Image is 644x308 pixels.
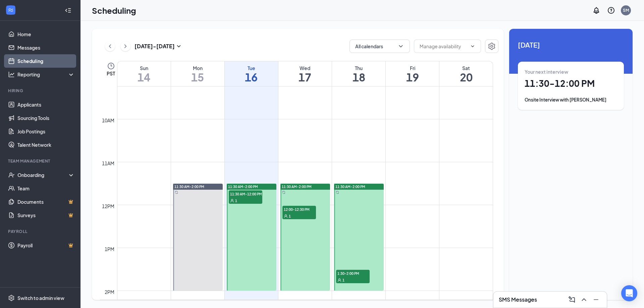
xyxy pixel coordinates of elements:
[17,182,75,195] a: Team
[17,71,75,78] div: Reporting
[386,61,439,86] a: September 19, 2025
[107,62,115,70] svg: Clock
[65,7,71,14] svg: Collapse
[518,40,624,50] span: [DATE]
[337,278,341,282] svg: User
[278,61,332,86] a: September 17, 2025
[525,68,617,75] div: Your next interview
[8,295,15,301] svg: Settings
[342,278,344,283] span: 1
[567,294,577,305] button: ComposeMessage
[8,88,73,94] div: Hiring
[592,6,600,14] svg: Notifications
[439,71,493,83] h1: 20
[336,270,370,276] span: 1:30-2:00 PM
[278,65,332,71] div: Wed
[171,71,224,83] h1: 15
[621,285,637,301] div: Open Intercom Messenger
[8,172,15,178] svg: UserCheck
[101,160,116,167] div: 11am
[8,158,73,164] div: Team Management
[225,71,278,83] h1: 16
[289,214,291,219] span: 1
[117,65,171,71] div: Sun
[397,43,404,50] svg: ChevronDown
[17,172,69,178] div: Onboarding
[439,61,493,86] a: September 20, 2025
[17,295,64,301] div: Switch to admin view
[17,111,75,125] a: Sourcing Tools
[8,71,15,78] svg: Analysis
[235,198,237,203] span: 1
[135,43,175,50] h3: [DATE] - [DATE]
[230,199,234,203] svg: User
[117,71,171,83] h1: 14
[335,184,365,189] span: 11:30 AM-2:00 PM
[171,65,224,71] div: Mon
[592,296,600,304] svg: Minimize
[488,42,496,50] svg: Settings
[580,296,588,304] svg: ChevronUp
[439,65,493,71] div: Sat
[17,195,75,208] a: DocumentsCrown
[101,202,116,210] div: 12pm
[282,184,312,189] span: 11:30 AM-2:00 PM
[17,27,75,41] a: Home
[92,5,136,16] h1: Scheduling
[568,296,576,304] svg: ComposeMessage
[607,6,615,14] svg: QuestionInfo
[332,71,385,83] h1: 18
[470,44,475,49] svg: ChevronDown
[228,184,258,189] span: 11:30 AM-2:00 PM
[525,97,617,103] div: Onsite Interview with [PERSON_NAME]
[17,98,75,111] a: Applicants
[499,296,537,303] h3: SMS Messages
[229,190,262,197] span: 11:30 AM-12:00 PM
[282,206,316,212] span: 12:00-12:30 PM
[175,191,178,194] svg: Sync
[175,42,183,50] svg: SmallChevronDown
[17,138,75,151] a: Talent Network
[17,208,75,222] a: SurveysCrown
[17,41,75,54] a: Messages
[174,184,204,189] span: 11:30 AM-2:00 PM
[117,61,171,86] a: September 14, 2025
[17,239,75,252] a: PayrollCrown
[225,65,278,71] div: Tue
[278,71,332,83] h1: 17
[17,54,75,68] a: Scheduling
[17,125,75,138] a: Job Postings
[386,71,439,83] h1: 19
[525,78,617,89] h1: 11:30 - 12:00 PM
[225,61,278,86] a: September 16, 2025
[350,40,410,53] button: All calendarsChevronDown
[591,294,601,305] button: Minimize
[332,65,385,71] div: Thu
[623,7,629,13] div: SM
[420,43,467,50] input: Manage availability
[8,229,73,234] div: Payroll
[107,70,115,77] span: PST
[579,294,589,305] button: ChevronUp
[7,7,14,13] svg: WorkstreamLogo
[386,65,439,71] div: Fri
[336,191,339,194] svg: Sync
[284,214,288,218] svg: User
[120,41,130,51] button: ChevronRight
[107,42,113,50] svg: ChevronLeft
[332,61,385,86] a: September 18, 2025
[122,42,129,50] svg: ChevronRight
[282,191,285,194] svg: Sync
[103,245,116,253] div: 1pm
[103,288,116,296] div: 2pm
[105,41,115,51] button: ChevronLeft
[171,61,224,86] a: September 15, 2025
[101,117,116,124] div: 10am
[485,40,498,53] button: Settings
